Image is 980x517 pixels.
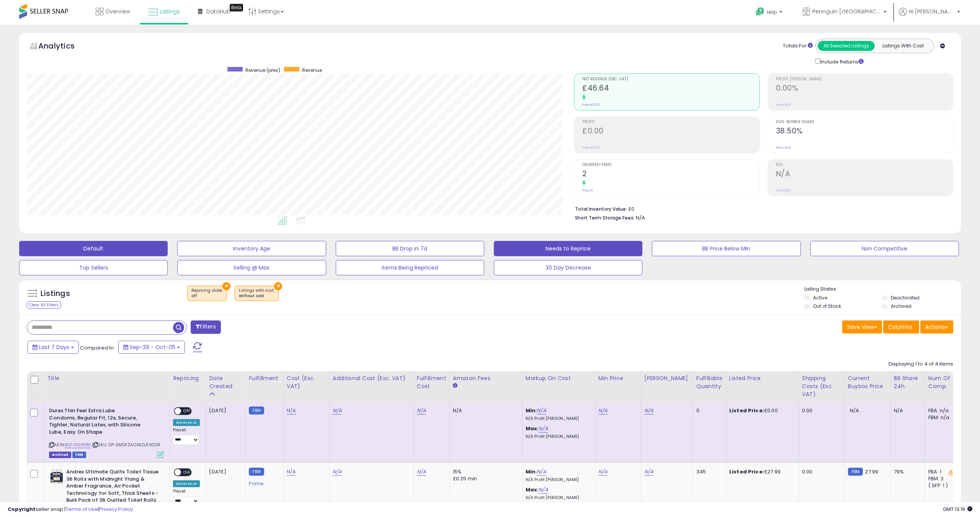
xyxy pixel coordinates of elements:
span: Listings with cost : [239,288,274,299]
img: 41HL5bu-cdL._SL40_.jpg [49,468,64,484]
b: Short Term Storage Fees: [575,215,635,221]
small: FBM [848,468,863,476]
div: 0.00 [802,468,839,475]
div: ASIN: [49,407,164,457]
p: N/A Profit [PERSON_NAME] [526,434,589,439]
button: Needs to Reprice [494,241,642,256]
span: Revenue (prev) [245,67,280,73]
div: Fulfillment Cost [417,374,446,390]
a: N/A [598,468,608,476]
span: Revenue [302,67,322,73]
div: Shipping Costs (Exc. VAT) [802,374,841,398]
div: without cost [239,293,274,299]
div: Date Created [209,374,242,390]
label: Deactivated [891,294,920,301]
div: Fulfillment [249,374,280,382]
h2: 0.00% [776,84,953,94]
div: Displaying 1 to 4 of 4 items [889,361,953,368]
a: N/A [417,407,426,415]
b: Durex Thin Feel Extra Lube Condoms, Regular Fit, 12s, Secure, Tighter, Natural Latex, with Silico... [49,407,142,437]
div: £0.00 [729,407,793,414]
div: FBM: 2 [928,475,954,482]
div: FBM: n/a [928,414,954,421]
b: Max: [526,425,539,432]
h5: Listings [41,288,70,299]
span: Avg. Buybox Share [776,120,953,124]
button: Columns [883,320,919,333]
div: [PERSON_NAME] [644,374,690,382]
div: 0.00 [802,407,839,414]
span: OFF [181,469,193,476]
div: Clear All Filters [27,301,61,309]
span: 27.99 [865,468,878,475]
div: Amazon AI [173,480,200,487]
small: Amazon Fees. [453,382,457,389]
button: Listings With Cost [874,41,931,51]
small: Prev: 0 [582,188,593,193]
a: Help [750,1,790,25]
div: Listed Price [729,374,795,382]
span: Help [767,9,777,15]
button: 30 Day Decrease [494,260,642,275]
a: B0FVGD6PB1 [65,442,91,448]
small: Prev: £0.00 [582,102,601,107]
button: Save View [842,320,882,333]
div: Current Buybox Price [848,374,887,390]
span: Compared to: [80,344,115,351]
h5: Analytics [38,41,90,53]
a: N/A [333,468,342,476]
small: Prev: £0.00 [582,145,601,150]
button: Non Competitive [810,241,959,256]
div: Additional Cost (Exc. VAT) [333,374,410,382]
div: Tooltip anchor [230,4,243,11]
span: Ordered Items [582,163,759,167]
span: Hi [PERSON_NAME] [909,8,955,15]
button: All Selected Listings [818,41,875,51]
button: Selling @ Max [177,260,326,275]
a: N/A [598,407,608,415]
div: Preset: [173,428,200,445]
div: FBA: n/a [928,407,954,414]
small: FBM [249,406,264,415]
small: Prev: N/A [776,145,791,150]
button: Actions [920,320,953,333]
div: Title [47,374,167,382]
h2: £46.64 [582,84,759,94]
div: Cost (Exc. VAT) [287,374,326,390]
a: N/A [644,468,653,476]
th: The percentage added to the cost of goods (COGS) that forms the calculator for Min & Max prices. [522,371,595,402]
span: Columns [888,323,912,331]
p: Listing States: [804,286,961,293]
div: £0.25 min [453,475,516,482]
span: Profit [582,120,759,124]
span: Pennguin [GEOGRAPHIC_DATA] [812,8,881,15]
div: N/A [453,407,516,414]
b: Max: [526,486,539,493]
p: N/A Profit [PERSON_NAME] [526,416,589,421]
a: N/A [539,425,548,432]
div: off [191,293,223,299]
div: Totals For [783,42,813,50]
small: Prev: N/A [776,102,791,107]
span: | SKU: SP-EMOFZAO3KZLR9O2R [92,442,160,448]
b: Min: [526,468,537,475]
p: N/A Profit [PERSON_NAME] [526,477,589,483]
a: N/A [537,407,546,415]
a: N/A [644,407,653,415]
div: FBA: 1 [928,468,954,475]
small: FBM [249,468,264,476]
span: Overview [105,8,130,15]
span: ROI [776,163,953,167]
span: Repricing state : [191,288,223,299]
div: BB Share 24h. [894,374,922,390]
span: FBM [72,452,86,458]
i: Get Help [755,7,765,16]
div: 15% [453,468,516,475]
span: Profit [PERSON_NAME] [776,77,953,81]
span: N/A [636,214,645,221]
h2: £0.00 [582,127,759,137]
div: 345 [696,468,720,475]
div: ( SFP: 1 ) [928,482,954,489]
button: Items Being Repriced [336,260,484,275]
span: Sep-29 - Oct-05 [130,343,175,351]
